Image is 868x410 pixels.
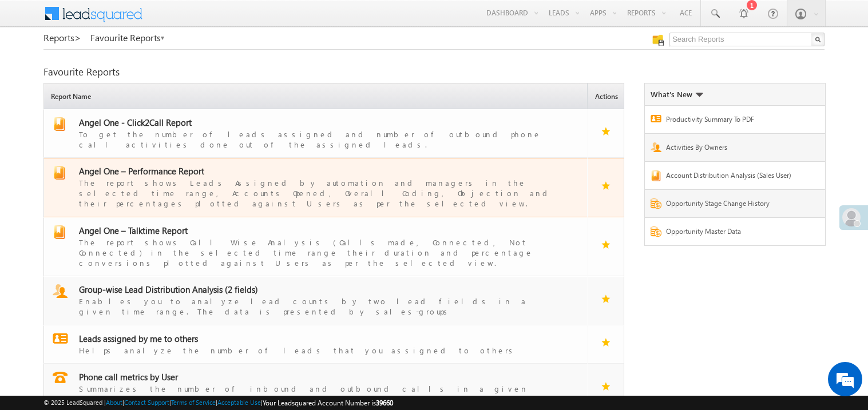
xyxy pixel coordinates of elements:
div: Summarizes the number of inbound and outbound calls in a given timeperiod by users [79,383,566,404]
a: Reports> [43,33,81,43]
a: report Leads assigned by me to othersHelps analyze the number of leads that you assigned to others [50,333,582,356]
a: report Angel One – Talktime ReportThe report shows Call Wise Analysis (Calls made, Connected, Not... [50,225,582,268]
div: To get the number of leads assigned and number of outbound phone call activities done out of the ... [79,128,566,150]
img: Report [651,115,661,122]
a: Contact Support [124,399,169,406]
span: 39660 [376,399,393,407]
div: Enables you to analyze lead counts by two lead fields in a given time range. The data is presente... [79,295,566,317]
img: What's new [695,93,703,97]
a: Opportunity Stage Change History [666,198,800,212]
a: report Angel One - Click2Call ReportTo get the number of leads assigned and number of outbound ph... [50,117,582,150]
span: Angel One - Click2Call Report [79,117,192,128]
a: report Phone call metrics by UserSummarizes the number of inbound and outbound calls in a given t... [50,372,582,404]
a: report Group-wise Lead Distribution Analysis (2 fields)Enables you to analyze lead counts by two ... [50,284,582,317]
div: What's New [651,89,703,99]
img: report [53,333,68,344]
a: Account Distribution Analysis (Sales User) [666,170,800,184]
div: The report shows Call Wise Analysis (Calls made, Connected, Not Connected) in the selected time r... [79,236,566,268]
img: report [53,117,66,131]
a: Acceptable Use [217,399,261,406]
a: Favourite Reports [90,33,165,43]
span: © 2025 LeadSquared | | | | | [43,397,393,408]
a: report Angel One – Performance ReportThe report shows Leads Assigned by automation and managers i... [50,166,582,209]
img: report [53,225,66,239]
div: The report shows Leads Assigned by automation and managers in the selected time range, Accounts O... [79,177,566,209]
div: Helps analyze the number of leads that you assigned to others [79,344,566,356]
a: Activities By Owners [666,142,800,156]
img: Manage all your saved reports! [652,34,664,46]
a: Productivity Summary To PDF [666,114,800,128]
input: Search Reports [669,33,825,46]
img: Report [651,226,661,237]
img: report [53,284,68,298]
img: Report [651,198,661,209]
img: Report [651,142,661,152]
img: report [53,166,66,180]
a: Opportunity Master Data [666,226,800,240]
img: Report [651,170,661,181]
span: Leads assigned by me to others [79,333,198,344]
span: Your Leadsquared Account Number is [263,399,393,407]
a: About [106,399,122,406]
span: Actions [591,85,624,109]
span: Angel One – Performance Report [79,165,204,177]
span: Group-wise Lead Distribution Analysis (2 fields) [79,284,258,295]
img: report [53,372,68,383]
span: Report Name [47,85,587,109]
span: Phone call metrics by User [79,371,178,383]
a: Terms of Service [171,399,216,406]
div: Favourite Reports [43,67,825,77]
span: > [74,31,81,44]
span: Angel One – Talktime Report [79,225,188,236]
